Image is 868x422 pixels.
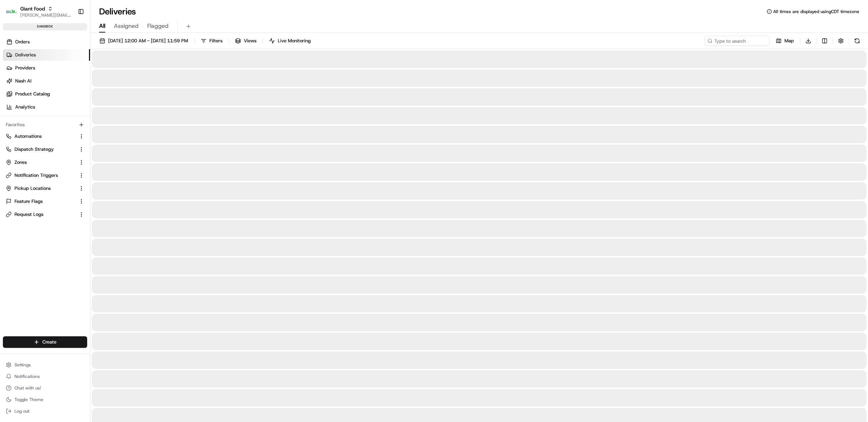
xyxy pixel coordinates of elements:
h1: Deliveries [99,6,136,17]
a: Automations [6,133,76,140]
span: Analytics [15,104,35,110]
button: Toggle Theme [3,395,87,405]
a: Dispatch Strategy [6,146,76,153]
button: Feature Flags [3,196,87,207]
button: Request Logs [3,209,87,220]
button: Pickup Locations [3,183,87,194]
span: Assigned [114,22,139,30]
button: Giant Food [20,5,45,12]
button: Refresh [852,36,862,46]
button: [DATE] 12:00 AM - [DATE] 11:59 PM [96,36,191,46]
span: Zones [14,159,27,166]
button: [PERSON_NAME][EMAIL_ADDRESS][DOMAIN_NAME] [20,12,72,18]
span: Orders [15,39,30,45]
span: [DATE] 12:00 AM - [DATE] 11:59 PM [108,38,188,44]
button: Notifications [3,371,87,381]
button: Dispatch Strategy [3,144,87,155]
a: Feature Flags [6,198,76,205]
button: Zones [3,157,87,168]
a: Zones [6,159,76,166]
button: Views [232,36,260,46]
span: All times are displayed using CDT timezone [773,9,859,14]
a: Notification Triggers [6,172,76,179]
span: Notification Triggers [14,172,58,179]
a: Request Logs [6,211,76,218]
span: Filters [209,38,222,44]
span: Map [784,38,794,44]
button: Log out [3,406,87,416]
a: Analytics [3,101,90,113]
img: Giant Food [6,6,17,17]
button: Create [3,336,87,348]
span: Live Monitoring [278,38,311,44]
input: Type to search [705,36,770,46]
span: Chat with us! [14,385,41,391]
button: Filters [197,36,226,46]
a: Deliveries [3,49,90,61]
div: Favorites [3,119,87,131]
a: Providers [3,62,90,74]
a: Product Catalog [3,88,90,100]
a: Pickup Locations [6,185,76,192]
button: Chat with us! [3,383,87,393]
button: Map [773,36,797,46]
div: sandbox [3,23,87,30]
span: Nash AI [15,78,31,84]
button: Notification Triggers [3,170,87,181]
span: Automations [14,133,42,140]
span: Toggle Theme [14,397,43,402]
a: Orders [3,36,90,48]
span: Pickup Locations [14,185,51,192]
span: Settings [14,362,31,368]
span: Providers [15,65,35,71]
button: Giant FoodGiant Food[PERSON_NAME][EMAIL_ADDRESS][DOMAIN_NAME] [3,3,75,20]
button: Automations [3,131,87,142]
button: Live Monitoring [266,36,314,46]
span: Create [42,339,56,345]
span: Views [244,38,256,44]
span: Flagged [147,22,169,30]
span: Request Logs [14,211,43,218]
span: Deliveries [15,52,36,58]
span: Feature Flags [14,198,43,205]
a: Nash AI [3,75,90,87]
span: Dispatch Strategy [14,146,54,153]
span: Log out [14,408,29,414]
button: Settings [3,360,87,370]
span: Product Catalog [15,91,50,97]
span: Notifications [14,374,40,379]
span: All [99,22,105,30]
